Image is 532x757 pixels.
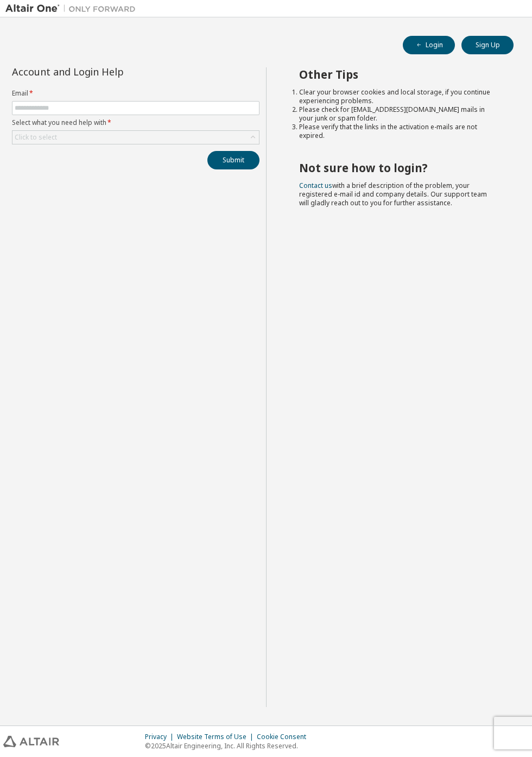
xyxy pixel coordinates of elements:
div: Website Terms of Use [177,733,257,741]
img: altair_logo.svg [3,736,59,747]
h2: Not sure how to login? [299,161,494,175]
img: Altair One [5,3,141,14]
div: Click to select [15,133,57,142]
label: Select what you need help with [12,118,259,127]
button: Sign Up [461,36,514,54]
div: Cookie Consent [257,733,313,741]
a: Contact us [299,181,332,190]
button: Submit [207,151,259,169]
div: Click to select [12,131,259,144]
li: Please verify that the links in the activation e-mails are not expired. [299,123,494,140]
div: Account and Login Help [12,67,210,76]
span: with a brief description of the problem, your registered e-mail id and company details. Our suppo... [299,181,487,207]
button: Login [403,36,455,54]
label: Email [12,89,259,98]
h2: Other Tips [299,67,494,81]
p: © 2025 Altair Engineering, Inc. All Rights Reserved. [145,741,313,750]
li: Please check for [EMAIL_ADDRESS][DOMAIN_NAME] mails in your junk or spam folder. [299,105,494,123]
div: Privacy [145,733,177,741]
li: Clear your browser cookies and local storage, if you continue experiencing problems. [299,88,494,105]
